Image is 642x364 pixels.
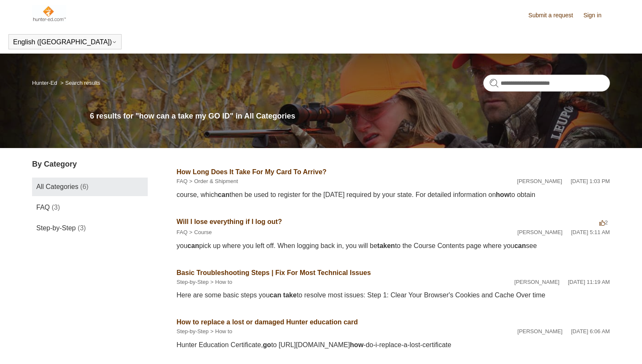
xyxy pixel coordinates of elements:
[517,177,562,186] li: [PERSON_NAME]
[176,178,187,184] a: FAQ
[187,177,238,186] li: Order & Shipment
[599,219,608,226] span: 2
[377,242,395,249] em: taken
[32,80,59,86] li: Hunter-Ed
[209,327,232,336] li: How to
[176,290,610,300] div: Here are some basic steps you to resolve most issues: Step 1: Clear Your Browser's Cookies and Ca...
[32,178,148,196] a: All Categories (6)
[583,11,610,20] a: Sign in
[80,183,89,190] span: (6)
[176,328,209,334] a: Step-by-Step
[176,318,358,326] a: How to replace a lost or damaged Hunter education card
[176,327,209,336] li: Step-by-Step
[218,191,230,198] em: can
[32,198,148,217] a: FAQ (3)
[568,279,609,285] time: 05/15/2024, 11:19
[283,291,297,299] em: take
[517,228,563,237] li: [PERSON_NAME]
[270,291,282,299] em: can
[588,336,636,358] div: Chat Support
[194,178,238,184] a: Order & Shipment
[176,241,610,251] div: you pick up where you left off. When logging back in, you will be to the Course Contents page whe...
[176,340,610,350] div: Hunter Education Certificate, to [URL][DOMAIN_NAME] -do-i-replace-a-lost-certificate
[194,229,212,235] a: Course
[176,168,326,175] a: How Long Does It Take For My Card To Arrive?
[32,219,148,237] a: Step-by-Step (3)
[187,228,212,237] li: Course
[187,242,199,249] em: can
[36,204,50,211] span: FAQ
[36,183,79,190] span: All Categories
[176,228,187,237] li: FAQ
[176,218,282,225] a: Will I lose everything if I log out?
[32,80,57,86] a: Hunter-Ed
[176,229,187,235] a: FAQ
[90,111,610,122] h1: 6 results for "how can a take my GO ID" in All Categories
[528,11,582,20] a: Submit a request
[209,278,232,286] li: How to
[571,328,610,334] time: 07/28/2022, 06:06
[571,178,610,184] time: 05/10/2024, 13:03
[517,327,563,336] li: [PERSON_NAME]
[13,38,117,46] button: English ([GEOGRAPHIC_DATA])
[176,278,209,286] li: Step-by-Step
[496,191,509,198] em: how
[176,190,610,200] div: course, which then be used to register for the [DATE] required by your state. For detailed inform...
[215,279,232,285] a: How to
[515,278,560,286] li: [PERSON_NAME]
[32,159,148,170] h3: By Category
[59,80,100,86] li: Search results
[36,224,76,232] span: Step-by-Step
[571,229,610,235] time: 08/08/2022, 05:11
[176,269,371,276] a: Basic Troubleshooting Steps | Fix For Most Technical Issues
[263,341,271,348] em: go
[514,242,526,249] em: can
[215,328,232,334] a: How to
[78,224,86,232] span: (3)
[52,204,60,211] span: (3)
[176,279,209,285] a: Step-by-Step
[350,341,363,348] em: how
[176,177,187,186] li: FAQ
[483,75,610,92] input: Search
[32,5,66,22] img: Hunter-Ed Help Center home page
